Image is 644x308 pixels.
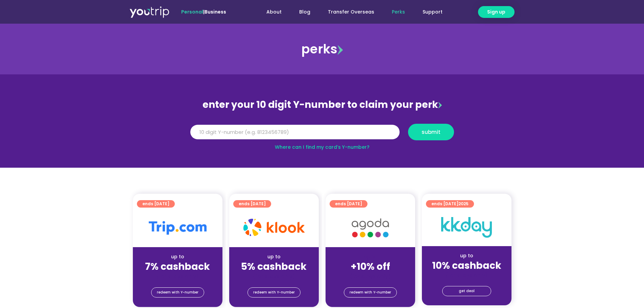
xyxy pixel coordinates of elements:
strong: 10% cashback [432,259,501,272]
span: up to [364,253,377,260]
a: Perks [383,6,414,18]
a: ends [DATE]2025 [426,200,474,208]
a: Where can I find my card’s Y-number? [275,144,369,150]
span: ends [DATE] [431,200,469,208]
span: Personal [181,8,203,15]
button: submit [408,124,454,140]
span: ends [DATE] [142,200,169,208]
strong: 7% cashback [145,260,210,273]
a: ends [DATE] [233,200,271,208]
nav: Menu [244,6,451,18]
a: Blog [290,6,319,18]
div: up to [138,253,217,260]
span: get deal [459,286,475,296]
a: Transfer Overseas [319,6,383,18]
div: (for stays only) [138,273,217,280]
div: up to [427,252,506,259]
div: up to [235,253,313,260]
a: ends [DATE] [137,200,175,208]
span: Sign up [487,8,505,16]
span: ends [DATE] [239,200,266,208]
a: ends [DATE] [330,200,367,208]
span: redeem with Y-number [157,288,198,297]
span: 2025 [458,201,469,207]
form: Y Number [190,124,454,145]
div: enter your 10 digit Y-number to claim your perk [187,96,457,114]
span: | [181,8,226,15]
span: redeem with Y-number [253,288,295,297]
input: 10 digit Y-number (e.g. 8123456789) [190,125,400,140]
strong: +10% off [351,260,390,273]
a: get deal [442,286,491,296]
a: redeem with Y-number [247,287,301,298]
div: (for stays only) [331,273,410,280]
a: About [258,6,290,18]
strong: 5% cashback [241,260,307,273]
div: (for stays only) [235,273,313,280]
span: redeem with Y-number [350,288,391,297]
a: Support [414,6,451,18]
div: (for stays only) [427,272,506,279]
a: redeem with Y-number [344,287,397,298]
a: redeem with Y-number [151,287,204,298]
a: Sign up [478,6,515,18]
span: ends [DATE] [335,200,362,208]
span: submit [422,129,440,135]
a: Business [205,8,226,15]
